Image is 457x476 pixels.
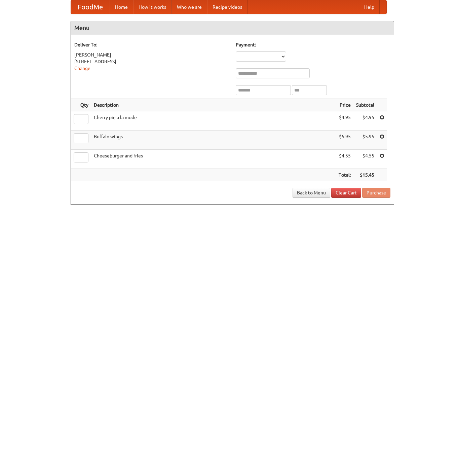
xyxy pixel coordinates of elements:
h5: Deliver To: [74,41,229,48]
h5: Payment: [236,41,390,48]
a: Recipe videos [207,0,247,14]
td: $4.95 [336,111,353,131]
th: Qty [71,99,91,111]
td: Cherry pie a la mode [91,111,336,131]
a: Help [359,0,380,14]
div: [STREET_ADDRESS] [74,58,229,65]
th: Total: [336,169,353,181]
td: $4.55 [336,150,353,169]
a: Home [110,0,133,14]
a: Change [74,66,90,71]
th: Description [91,99,336,111]
a: Clear Cart [331,188,361,198]
td: Cheeseburger and fries [91,150,336,169]
button: Purchase [362,188,390,198]
th: Price [336,99,353,111]
th: $15.45 [353,169,377,181]
td: $5.95 [336,131,353,150]
a: Back to Menu [293,188,330,198]
a: How it works [133,0,172,14]
a: Who we are [172,0,207,14]
td: $4.55 [353,150,377,169]
div: [PERSON_NAME] [74,51,229,58]
h4: Menu [71,21,394,35]
td: $4.95 [353,111,377,131]
td: $5.95 [353,131,377,150]
td: Buffalo wings [91,131,336,150]
a: FoodMe [71,0,110,14]
th: Subtotal [353,99,377,111]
